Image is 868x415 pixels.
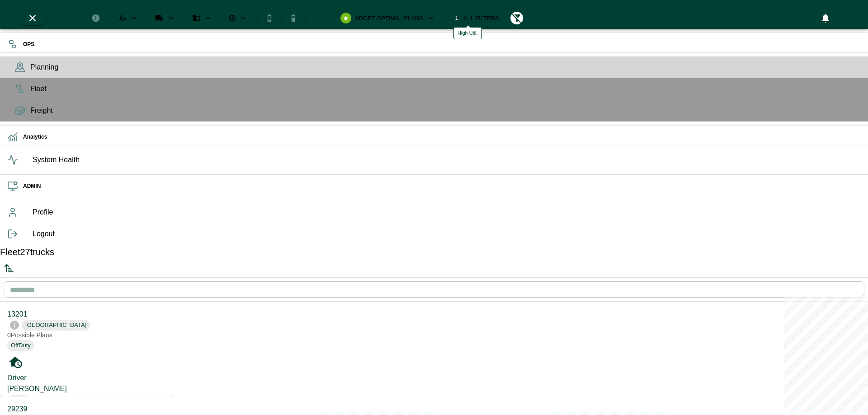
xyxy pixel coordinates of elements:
[20,247,54,257] span: trucks
[281,11,306,25] button: medium
[23,182,861,191] h6: ADMIN
[257,11,282,25] button: low
[33,154,861,165] span: System Health
[33,207,861,218] span: Profile
[112,11,144,25] button: Carriers
[452,14,461,23] span: 1
[257,11,330,25] div: utilization selecting
[836,13,847,23] svg: Preferences
[33,228,861,239] span: Logout
[222,11,254,25] button: Driver Status
[30,84,861,94] span: Fleet
[20,247,30,257] span: 27
[30,105,861,116] span: Freight
[23,133,861,141] h6: Analytics
[445,11,506,25] button: All Filters
[834,10,850,26] button: Preferences
[185,11,218,25] button: Fleet Type
[453,27,482,39] div: High Util.
[51,11,80,25] button: menu
[23,40,861,49] h6: OPS
[355,15,423,21] span: Adopt Optimal Plans
[305,11,330,25] button: high
[333,11,441,25] button: Adopt Optimal Plans
[148,11,181,25] button: Run Plan Loads
[30,62,861,73] span: Planning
